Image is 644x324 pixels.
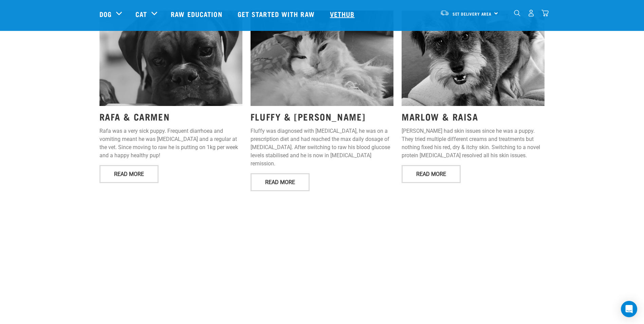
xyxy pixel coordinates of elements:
img: 269881260 444582443780960 8214543412923568303 n 1 1 [402,11,545,106]
span: Set Delivery Area [453,13,492,15]
p: Fluffy was diagnosed with [MEDICAL_DATA], he was on a prescription diet and had reached the max d... [251,127,393,168]
a: Read More [99,165,159,183]
h3: FLUFFY & [PERSON_NAME] [251,111,393,122]
a: Vethub [323,0,363,28]
a: Dog [99,9,112,19]
h3: RAFA & CARMEN [99,111,242,122]
a: Get started with Raw [231,0,323,28]
img: user.png [528,10,535,17]
a: Raw Education [164,0,231,28]
img: RAW STORIES 1 1 [251,11,393,106]
h3: MARLOW & RAISA [402,111,545,122]
a: Cat [135,9,147,19]
img: RAW STORIES 18 1 [99,11,242,106]
img: van-moving.png [440,10,449,16]
div: Open Intercom Messenger [621,301,637,317]
p: Rafa was a very sick puppy. Frequent diarrhoea and vomiting meant he was [MEDICAL_DATA] and a reg... [99,127,242,160]
img: home-icon-1@2x.png [514,10,520,16]
a: Read More [251,173,310,191]
a: Read More [402,165,461,183]
img: home-icon@2x.png [541,10,549,17]
p: [PERSON_NAME] had skin issues since he was a puppy. They tried multiple different creams and trea... [402,127,545,160]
